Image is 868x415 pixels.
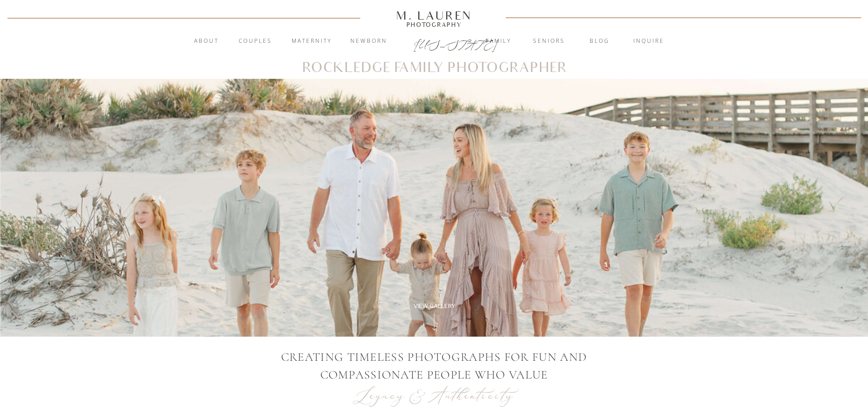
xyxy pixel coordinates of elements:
h1: Rockledge Family Photographer [302,61,567,75]
a: Couples [231,37,280,46]
a: [US_STATE] [414,37,455,48]
a: inquire [624,37,673,46]
a: Seniors [524,37,574,46]
a: Newborn [344,37,394,46]
a: Maternity [287,37,336,46]
a: About [189,37,224,46]
a: Family [474,37,523,46]
a: M. Lauren [369,10,499,20]
a: Photography [392,22,476,27]
a: blog [575,37,624,46]
p: CREATING TIMELESS PHOTOGRAPHS FOR Fun AND COMPASSIONATE PEOPLE WHO VALUE [246,348,622,384]
p: Legacy & Authenticity [349,384,520,407]
a: View Gallery [404,302,466,310]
